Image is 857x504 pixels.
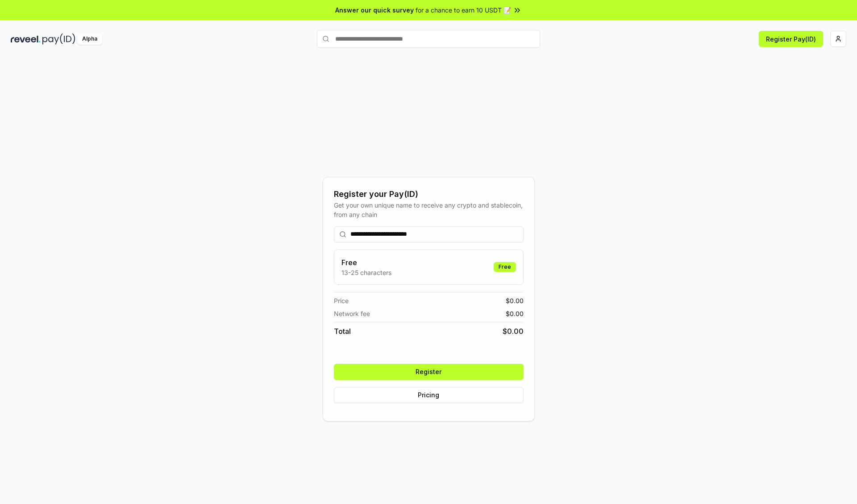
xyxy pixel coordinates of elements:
[759,31,823,47] button: Register Pay(ID)
[416,5,511,15] span: for a chance to earn 10 USDT 📝
[334,387,524,403] button: Pricing
[334,309,370,318] span: Network fee
[341,268,391,277] p: 13-25 characters
[334,326,351,337] span: Total
[11,33,41,45] img: reveel_dark
[494,262,516,272] div: Free
[341,257,391,268] h3: Free
[77,33,102,45] div: Alpha
[334,296,349,305] span: Price
[503,326,524,337] span: $ 0.00
[334,200,524,219] div: Get your own unique name to receive any crypto and stablecoin, from any chain
[506,309,524,318] span: $ 0.00
[334,188,524,200] div: Register your Pay(ID)
[42,33,75,45] img: pay_id
[334,364,524,380] button: Register
[335,5,414,15] span: Answer our quick survey
[506,296,524,305] span: $ 0.00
